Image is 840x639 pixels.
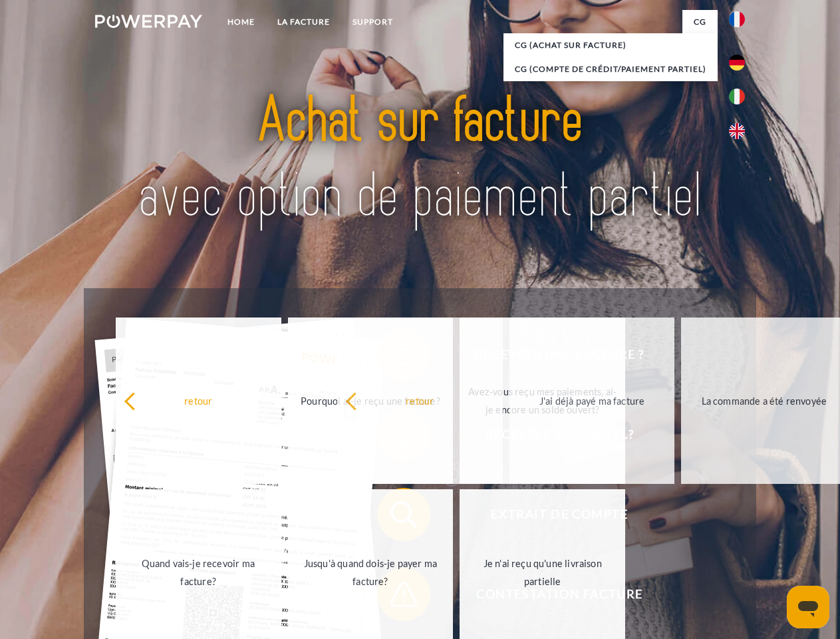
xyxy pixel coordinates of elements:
a: CG (achat sur facture) [503,33,718,57]
div: Quand vais-je recevoir ma facture? [124,554,273,590]
img: logo-powerpay-white.svg [95,15,202,28]
a: Support [341,10,404,34]
div: retour [124,391,273,409]
a: Home [216,10,266,34]
img: fr [729,11,745,27]
div: Pourquoi ai-je reçu une facture? [296,391,446,409]
a: CG (Compte de crédit/paiement partiel) [503,57,718,81]
img: de [729,55,745,71]
div: retour [345,391,495,409]
div: J'ai déjà payé ma facture [517,391,667,409]
img: title-powerpay_fr.svg [127,64,713,255]
div: La commande a été renvoyée [689,391,839,409]
img: it [729,89,745,105]
div: Jusqu'à quand dois-je payer ma facture? [296,554,446,590]
a: CG [682,10,718,34]
a: LA FACTURE [266,10,341,34]
div: Je n'ai reçu qu'une livraison partielle [468,554,617,590]
img: en [729,123,745,139]
iframe: Bouton de lancement de la fenêtre de messagerie [787,586,829,628]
